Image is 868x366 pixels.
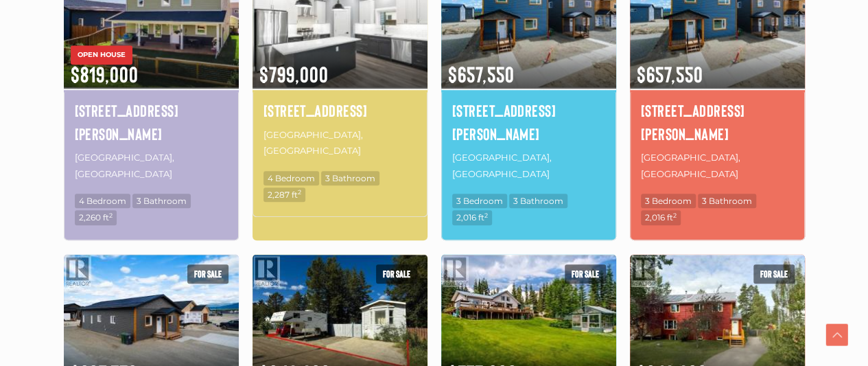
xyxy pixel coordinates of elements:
sup: 2 [298,188,301,196]
span: $819,000 [64,43,239,89]
span: For sale [376,264,417,284]
p: [GEOGRAPHIC_DATA], [GEOGRAPHIC_DATA] [263,126,417,161]
span: $657,550 [630,43,805,89]
span: For sale [753,264,795,284]
span: For sale [565,264,606,284]
span: OPEN HOUSE [71,45,132,65]
span: 2,260 ft [75,210,117,225]
span: 4 Bedroom [263,171,319,185]
a: [STREET_ADDRESS] [263,99,417,122]
span: 3 Bedroom [641,194,696,208]
sup: 2 [109,211,113,219]
span: 3 Bathroom [698,194,756,208]
p: [GEOGRAPHIC_DATA], [GEOGRAPHIC_DATA] [641,148,794,183]
span: $799,000 [253,43,427,89]
span: 2,287 ft [263,187,305,202]
p: [GEOGRAPHIC_DATA], [GEOGRAPHIC_DATA] [452,148,605,183]
sup: 2 [484,211,488,219]
span: 2,016 ft [641,210,681,225]
span: 3 Bathroom [321,171,379,185]
span: $657,550 [441,43,616,89]
a: [STREET_ADDRESS][PERSON_NAME] [75,99,228,145]
span: 2,016 ft [452,210,492,225]
span: 4 Bedroom [75,194,130,208]
a: [STREET_ADDRESS][PERSON_NAME] [452,99,605,145]
sup: 2 [673,211,677,219]
a: [STREET_ADDRESS][PERSON_NAME] [641,99,794,145]
p: [GEOGRAPHIC_DATA], [GEOGRAPHIC_DATA] [75,148,228,183]
span: 3 Bedroom [452,194,507,208]
span: 3 Bathroom [509,194,567,208]
span: 3 Bathroom [132,194,191,208]
span: For sale [187,264,228,284]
